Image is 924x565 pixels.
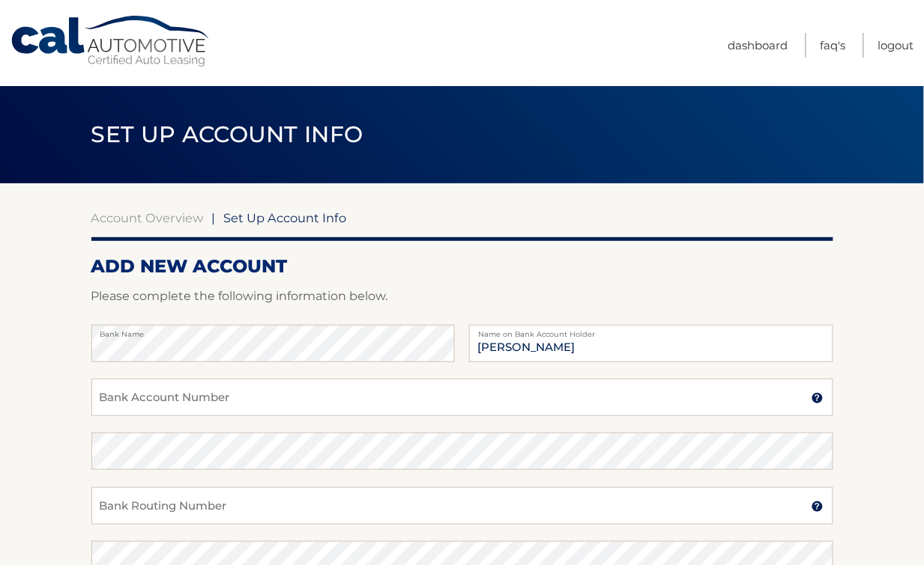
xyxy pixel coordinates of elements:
span: Set Up Account Info [224,210,347,225]
span: Set Up Account Info [91,120,363,148]
a: Account Overview [91,210,204,225]
a: Cal Automotive [10,15,212,68]
p: Please complete the following information below. [91,286,833,307]
input: Bank Account Number [91,379,833,416]
span: | [212,210,216,225]
img: tooltip.svg [812,501,824,513]
input: Name on Account (Account Holder Name) [469,325,833,362]
input: Bank Routing Number [91,487,833,525]
a: FAQ's [821,33,846,58]
img: tooltip.svg [812,392,824,404]
a: Logout [878,33,914,58]
label: Name on Bank Account Holder [469,325,833,337]
a: Dashboard [728,33,788,58]
h2: ADD NEW ACCOUNT [91,255,833,278]
label: Bank Name [91,325,455,337]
